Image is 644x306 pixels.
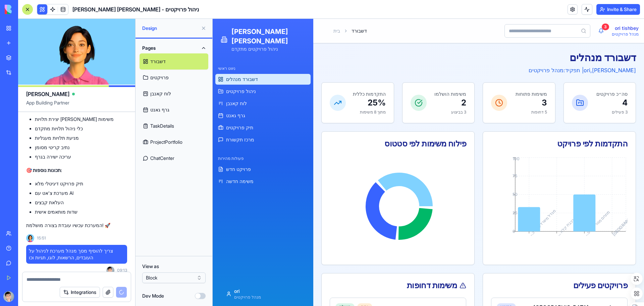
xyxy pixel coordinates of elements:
[26,234,34,242] img: Ella_00000_wcx2te.png
[399,13,426,18] span: מנהל פרויקטים
[35,116,127,123] li: יצירת תלויות [PERSON_NAME] משימות
[29,248,124,261] span: צריך להוסיף מסך מנהל מערכת לניהול על העובדים, הרשאות, לוגו, תגיות וכו
[139,9,154,15] span: דשבורד
[35,209,127,215] li: שדות מותאמים אישית
[300,210,303,215] tspan: 0
[35,199,127,206] li: העלאת קבצים
[121,9,154,15] nav: breadcrumb
[37,235,46,241] span: 15:51
[303,79,334,89] p: 3
[321,285,409,293] h4: מגדל משרדים [GEOGRAPHIC_DATA]
[26,222,127,229] p: המערכת עכשיו עובדת בצורה מושלמת! 🚀
[109,33,423,45] h1: דשבורד מנהלים
[140,43,208,53] button: Pages
[142,293,164,299] label: Dev Mode
[140,86,208,102] a: לוח קאנבן
[3,44,98,55] div: ניווט ראשי
[117,263,254,271] div: משימות דחופות
[60,287,100,298] button: Integrations
[26,90,69,98] span: [PERSON_NAME]
[142,263,206,270] label: View as
[3,157,98,168] button: משימה חדשה
[19,8,93,27] h1: [PERSON_NAME] [PERSON_NAME]
[222,72,254,79] p: משימות הושלמו
[3,145,98,156] button: פרויקט חדש
[384,79,415,89] p: 4
[140,70,208,86] a: פרויקטים
[35,180,127,187] li: תיק פרויקט דיגיטלי מלא
[35,144,127,151] li: נתיב קריטי מסומן
[35,190,127,196] li: מערכת צ'אט עם AI
[13,105,41,112] span: תיק פרויקטים
[194,285,248,293] h4: תכנון ארכיטקטוני מפורט
[13,69,43,76] span: ניהול פרויקטים
[284,285,303,292] div: בביצוע
[123,285,142,292] div: הושלם
[109,47,423,55] p: [PERSON_NAME], ori | תפקיד: מנהל פרויקטים
[3,91,98,102] a: גרף גאנט
[140,134,208,150] a: ProjectPortfolio
[3,103,98,114] a: תיק פרויקטים
[3,291,14,302] img: ACg8ocKnkj6UEdaHbmgTEY2bv3MdJ18kC4dHXmtVDOXOmQRrYE7colLKLQ=s96-c
[222,79,254,89] p: 2
[140,102,208,118] a: גרף גאנט
[13,81,34,88] span: לוח קאנבן
[278,121,415,129] div: התקדמות לפי פרויקט
[145,285,160,292] div: גבוה
[5,268,95,282] button: oriמנהל פרויקטים
[384,91,415,96] p: 3 פעילים
[121,9,127,15] a: בית
[596,4,640,15] button: Invite & Share
[316,189,344,218] tspan: מגדל משרדים מרכ...
[3,55,98,66] a: דשבורד מנהלים
[382,6,395,18] button: 3
[343,189,372,218] tspan: תשתית רכבת קלה ...
[13,118,42,124] span: מרכז תקשורת
[303,72,334,79] p: משימות פתוחות
[35,125,127,132] li: כלי ניהול תלויות מתקדם
[300,137,307,142] tspan: 100
[300,191,305,196] tspan: 25
[21,276,48,281] span: מנהל פרויקטים
[106,266,114,274] img: ACg8ocKnkj6UEdaHbmgTEY2bv3MdJ18kC4dHXmtVDOXOmQRrYE7colLKLQ=s96-c
[5,5,46,14] img: logo
[3,116,98,126] a: מרכז תקשורת
[3,134,98,145] div: פעולות מהירות
[13,93,33,100] span: גרף גאנט
[35,135,127,141] li: מניעת תלויות מעגליות
[222,91,254,96] p: 3 בביצוע
[35,154,127,160] li: עריכה ישירה בגרף
[142,25,198,32] span: Design
[371,191,398,218] tspan: מתחם מגורים חיפ...
[140,72,173,79] p: התקדמות כללית
[21,269,27,276] span: ori
[140,150,208,166] a: ChatCenter
[303,91,334,96] p: 5 דחופות
[19,27,93,34] p: ניהול פרויקטים מתקדם
[300,173,305,178] tspan: 50
[140,53,208,70] a: דשבורד
[140,79,173,89] p: 25%
[3,79,98,90] a: לוח קאנבן
[72,5,199,13] span: [PERSON_NAME] [PERSON_NAME] - ניהול פרויקטים
[26,167,62,173] strong: 🎯 תכונות נוספות:
[300,155,305,160] tspan: 75
[140,118,208,134] a: TaskDetails
[117,268,127,273] span: 09:13
[117,121,254,129] div: פילוח משימות לפי סטטוס
[140,91,173,96] p: מתוך 8 משימות
[389,5,396,11] div: 3
[384,72,415,79] p: סה״כ פרויקטים
[26,99,127,112] span: App Building Partner
[3,67,98,78] a: ניהול פרויקטים
[402,6,426,13] span: ori tishbey
[13,159,41,166] span: משימה חדשה
[13,147,38,154] span: פרויקט חדש
[13,57,45,64] span: דשבורד מנהלים
[278,263,415,271] div: פרויקטים פעילים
